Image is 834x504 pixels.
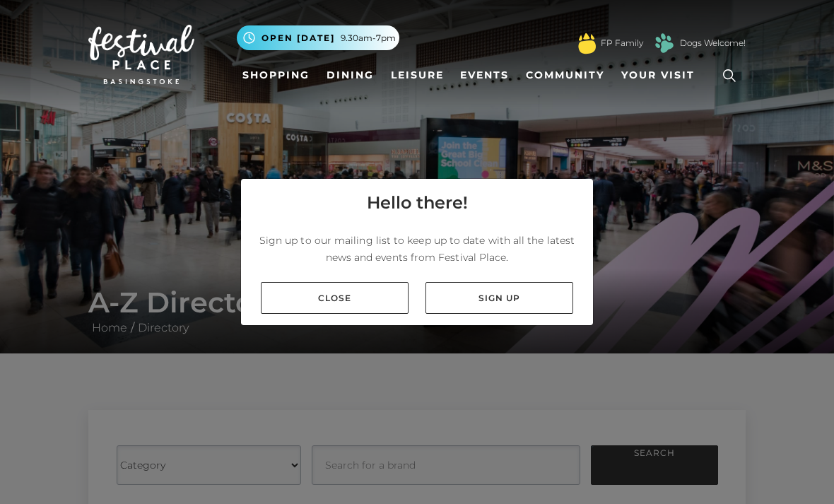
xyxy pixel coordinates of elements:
[252,232,582,266] p: Sign up to our mailing list to keep up to date with all the latest news and events from Festival ...
[237,62,315,88] a: Shopping
[454,62,515,88] a: Events
[341,32,396,45] span: 9.30am-7pm
[88,25,194,84] img: Festival Place Logo
[262,32,335,45] span: Open [DATE]
[601,37,643,49] a: FP Family
[520,62,610,88] a: Community
[367,190,468,216] h4: Hello there!
[385,62,450,88] a: Leisure
[680,37,746,49] a: Dogs Welcome!
[425,282,573,314] a: Sign up
[621,68,695,83] span: Your Visit
[261,282,409,314] a: Close
[321,62,380,88] a: Dining
[616,62,707,88] a: Your Visit
[237,25,399,50] button: Open [DATE] 9.30am-7pm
